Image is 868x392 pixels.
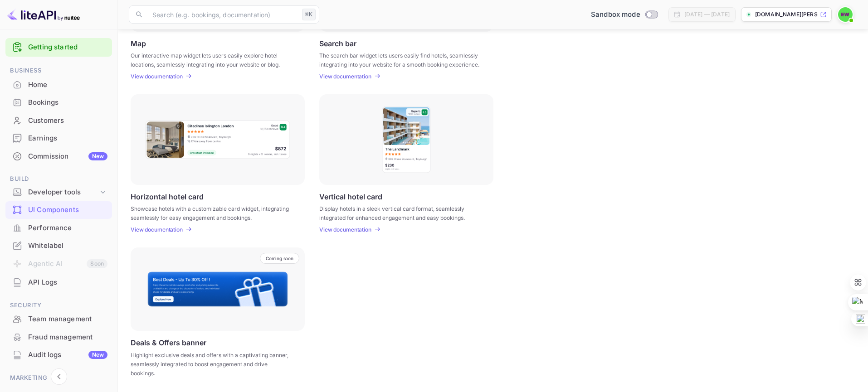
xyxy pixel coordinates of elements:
[131,51,293,68] p: Our interactive map widget lets users easily explore hotel locations, seamlessly integrating into...
[5,329,112,346] div: Fraud management
[319,226,371,233] p: View documentation
[5,76,112,93] a: Home
[7,7,80,22] img: LiteAPI logo
[28,277,107,288] div: API Logs
[684,10,730,19] div: [DATE] — [DATE]
[147,5,298,24] input: Search (e.g. bookings, documentation)
[266,256,293,261] p: Coming soon
[5,329,112,345] a: Fraud management
[5,94,112,111] a: Bookings
[131,39,146,48] p: Map
[131,226,183,233] p: View documentation
[5,219,112,236] a: Performance
[28,80,107,90] div: Home
[319,51,482,68] p: The search bar widget lets users easily find hotels, seamlessly integrating into your website for...
[5,274,112,290] a: API Logs
[5,130,112,147] div: Earnings
[147,271,288,307] img: Banner Frame
[5,174,112,184] span: Build
[319,73,374,80] a: View documentation
[28,42,107,53] a: Getting started
[28,116,107,126] div: Customers
[131,192,204,201] p: Horizontal hotel card
[381,106,431,174] img: Vertical hotel card Frame
[5,94,112,111] div: Bookings
[319,192,382,201] p: Vertical hotel card
[28,97,107,108] div: Bookings
[131,338,206,347] p: Deals & Offers banner
[28,223,107,233] div: Performance
[28,350,107,360] div: Audit logs
[5,346,112,364] div: Audit logsNew
[131,226,185,233] a: View documentation
[5,148,112,165] div: CommissionNew
[5,112,112,129] a: Customers
[755,10,818,19] p: [DOMAIN_NAME][PERSON_NAME]
[5,201,112,218] a: UI Components
[51,368,67,385] button: Collapse navigation
[5,310,112,328] div: Team management
[302,9,316,20] div: ⌘K
[5,237,112,254] a: Whitelabel
[28,187,98,198] div: Developer tools
[88,152,107,160] div: New
[5,219,112,237] div: Performance
[145,120,291,160] img: Horizontal hotel card Frame
[131,73,185,80] a: View documentation
[319,204,482,221] p: Display hotels in a sleek vertical card format, seamlessly integrated for enhanced engagement and...
[5,373,112,383] span: Marketing
[28,314,107,324] div: Team management
[319,73,371,80] p: View documentation
[5,76,112,94] div: Home
[5,112,112,130] div: Customers
[587,10,661,20] div: Switch to Production mode
[838,7,853,22] img: El Wong
[5,38,112,57] div: Getting started
[28,205,107,215] div: UI Components
[5,66,112,76] span: Business
[5,184,112,200] div: Developer tools
[5,237,112,255] div: Whitelabel
[5,148,112,165] a: CommissionNew
[5,130,112,146] a: Earnings
[5,310,112,327] a: Team management
[131,73,183,80] p: View documentation
[88,351,107,359] div: New
[319,39,356,48] p: Search bar
[5,346,112,363] a: Audit logsNew
[28,133,107,144] div: Earnings
[28,241,107,251] div: Whitelabel
[28,332,107,343] div: Fraud management
[591,10,640,20] span: Sandbox mode
[5,274,112,291] div: API Logs
[319,226,374,233] a: View documentation
[28,151,107,162] div: Commission
[131,204,293,221] p: Showcase hotels with a customizable card widget, integrating seamlessly for easy engagement and b...
[5,201,112,219] div: UI Components
[5,300,112,310] span: Security
[131,351,293,378] p: Highlight exclusive deals and offers with a captivating banner, seamlessly integrated to boost en...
